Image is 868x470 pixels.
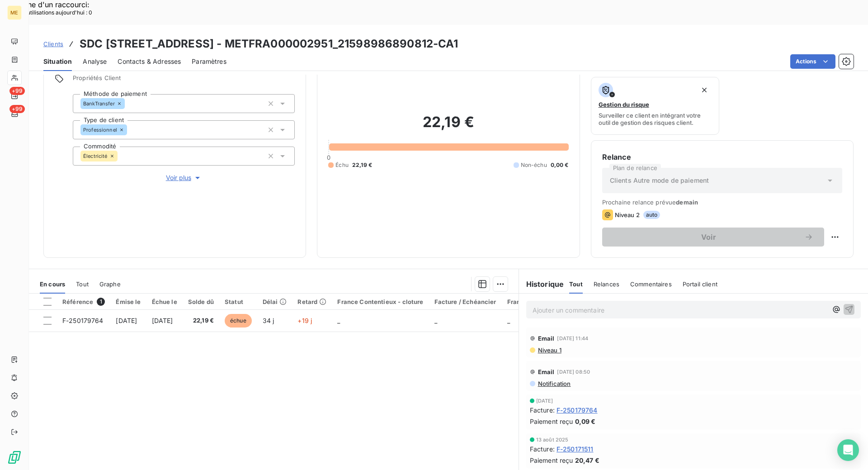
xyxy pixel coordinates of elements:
span: Email [538,335,555,342]
span: Électricité [83,153,108,159]
span: [DATE] [536,398,553,404]
span: Email [538,368,555,375]
button: Gestion du risqueSurveiller ce client en intégrant votre outil de gestion des risques client. [591,77,720,135]
span: +99 [9,105,25,113]
div: Solde dû [188,298,214,305]
span: 20,47 € [575,456,599,465]
span: F-250179764 [62,317,104,324]
button: Voir plus [73,173,295,183]
span: Paiement reçu [530,456,573,465]
span: Voir [613,233,804,241]
span: _ [337,317,340,324]
div: France Contentieux - ouverture [507,298,601,305]
span: Échu [335,161,349,169]
span: 0 [327,154,330,161]
span: Prochaine relance prévue [602,199,842,206]
span: Propriétés Client [73,74,295,87]
div: Échue le [152,298,177,305]
span: Portail client [683,280,717,288]
span: Facture : [530,444,555,454]
span: [DATE] 08:50 [557,369,590,375]
input: Ajouter une valeur [118,152,125,160]
span: Clients [43,40,63,47]
span: Graphe [99,280,121,288]
div: Statut [225,298,252,305]
span: 13 août 2025 [536,437,569,442]
div: Délai [263,298,287,305]
span: Contacts & Adresses [118,57,181,66]
span: Relances [594,280,619,288]
span: [DATE] 11:44 [557,336,588,341]
span: Paramètres [192,57,226,66]
span: _ [434,317,437,324]
span: Voir plus [166,173,202,182]
div: Retard [297,298,326,305]
div: Open Intercom Messenger [837,439,859,461]
span: 34 j [263,317,274,324]
span: 22,19 € [352,161,372,169]
span: +99 [9,87,25,95]
span: Analyse [83,57,107,66]
h6: Relance [602,152,842,162]
span: _ [507,317,510,324]
span: demain [676,199,698,206]
a: Clients [43,39,63,48]
span: échue [225,314,252,328]
div: Émise le [116,298,141,305]
span: Situation [43,57,72,66]
span: +19 j [297,317,312,324]
span: Professionnel [83,127,117,133]
span: [DATE] [152,317,173,324]
span: Paiement reçu [530,417,573,426]
span: Clients Autre mode de paiement [610,176,709,185]
div: Référence [62,298,105,306]
span: F-250171511 [557,444,594,454]
span: Notification [537,380,571,387]
span: 22,19 € [188,316,214,325]
span: BankTransfer [83,101,115,106]
span: auto [643,211,660,219]
button: Voir [602,228,824,247]
span: 1 [97,298,105,306]
span: En cours [40,280,65,288]
button: Actions [790,54,835,69]
span: Niveau 2 [615,211,640,218]
span: Niveau 1 [537,347,561,354]
span: Gestion du risque [599,101,649,108]
div: France Contentieux - cloture [337,298,423,305]
span: Tout [76,280,89,288]
span: Facture : [530,405,555,415]
input: Ajouter une valeur [127,126,134,134]
span: 0,09 € [575,417,596,426]
div: Facture / Echéancier [434,298,496,305]
span: Surveiller ce client en intégrant votre outil de gestion des risques client. [599,112,712,126]
img: Logo LeanPay [7,450,22,465]
span: Commentaires [630,280,672,288]
input: Ajouter une valeur [125,100,132,108]
span: 0,00 € [551,161,569,169]
span: F-250179764 [557,405,598,415]
h3: SDC [STREET_ADDRESS] - METFRA000002951_21598986890812-CA1 [80,36,458,52]
h6: Historique [519,279,564,290]
h2: 22,19 € [328,113,568,140]
span: [DATE] [116,317,137,324]
span: Tout [569,280,583,288]
span: Non-échu [521,161,547,169]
